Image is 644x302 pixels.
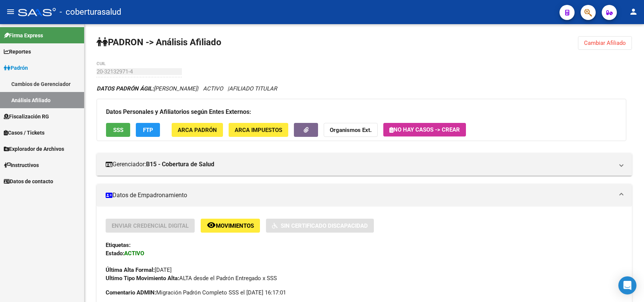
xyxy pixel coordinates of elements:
[4,64,28,72] span: Padrón
[97,85,154,92] strong: DATOS PADRÓN ÁGIL:
[97,153,632,176] mat-expansion-panel-header: Gerenciador:B15 - Cobertura de Salud
[235,127,282,133] span: ARCA Impuestos
[4,129,45,137] span: Casos / Tickets
[324,123,378,137] button: Organismos Ext.
[146,160,214,169] strong: B15 - Cobertura de Salud
[629,7,638,16] mat-icon: person
[6,7,15,16] mat-icon: menu
[4,48,31,56] span: Reportes
[106,289,156,296] strong: Comentario ADMIN:
[578,36,632,50] button: Cambiar Afiliado
[216,222,254,229] span: Movimientos
[383,123,466,136] button: No hay casos -> Crear
[201,219,260,233] button: Movimientos
[106,275,179,282] strong: Ultimo Tipo Movimiento Alta:
[106,123,130,137] button: SSS
[4,145,64,153] span: Explorador de Archivos
[136,123,160,137] button: FTP
[106,267,172,273] span: [DATE]
[112,222,189,229] span: Enviar Credencial Digital
[229,85,277,92] span: AFILIADO TITULAR
[124,250,144,257] strong: ACTIVO
[106,275,277,282] span: ALTA desde el Padrón Entregado x SSS
[172,123,223,137] button: ARCA Padrón
[4,177,53,185] span: Datos de contacto
[97,37,221,48] strong: PADRON -> Análisis Afiliado
[266,219,374,233] button: Sin Certificado Discapacidad
[207,221,216,230] mat-icon: remove_red_eye
[106,160,614,169] mat-panel-title: Gerenciador:
[97,85,197,92] span: [PERSON_NAME]
[106,219,195,233] button: Enviar Credencial Digital
[113,127,123,133] span: SSS
[143,127,153,133] span: FTP
[106,288,286,297] span: Migración Padrón Completo SSS el [DATE] 16:17:01
[97,85,277,92] i: | ACTIVO |
[229,123,288,137] button: ARCA Impuestos
[389,126,460,133] span: No hay casos -> Crear
[60,4,121,20] span: - coberturasalud
[178,127,217,133] span: ARCA Padrón
[106,191,614,199] mat-panel-title: Datos de Empadronamiento
[584,40,626,46] span: Cambiar Afiliado
[330,127,372,133] strong: Organismos Ext.
[281,222,368,229] span: Sin Certificado Discapacidad
[4,112,49,121] span: Fiscalización RG
[618,276,636,294] div: Open Intercom Messenger
[4,161,39,169] span: Instructivos
[106,250,124,257] strong: Estado:
[106,242,131,248] strong: Etiquetas:
[97,184,632,207] mat-expansion-panel-header: Datos de Empadronamiento
[106,107,617,117] h3: Datos Personales y Afiliatorios según Entes Externos:
[4,31,43,40] span: Firma Express
[106,267,155,273] strong: Última Alta Formal:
